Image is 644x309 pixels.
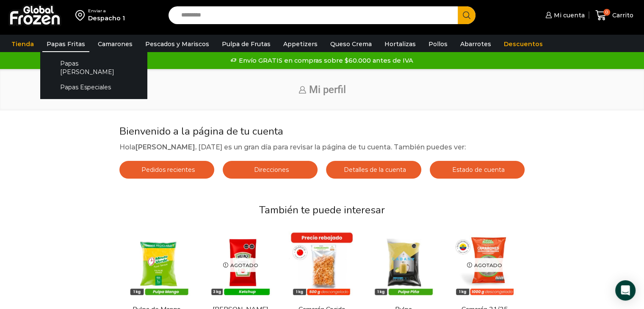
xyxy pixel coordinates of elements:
a: Detalles de la cuenta [326,161,421,179]
p: Agotado [217,258,264,272]
a: Queso Crema [326,36,376,52]
span: Detalles de la cuenta [342,166,406,174]
a: Papas [PERSON_NAME] [49,55,138,80]
a: Hortalizas [380,36,420,52]
span: Direcciones [252,166,289,174]
p: Agotado [461,258,508,272]
div: Open Intercom Messenger [615,280,636,301]
a: Mi cuenta [543,7,585,24]
span: Carrito [610,11,633,19]
a: Tienda [7,36,38,52]
span: Bienvenido a la página de tu cuenta [119,124,283,138]
a: Abarrotes [456,36,495,52]
span: Mi perfil [309,84,346,96]
a: Camarones [94,36,137,52]
span: Estado de cuenta [450,166,504,174]
span: 0 [603,9,610,16]
div: Despacho 1 [88,14,125,22]
a: Papas Especiales [49,80,138,95]
a: Pollos [424,36,452,52]
a: Pulpa de Frutas [218,36,275,52]
span: Mi cuenta [552,11,585,19]
a: Descuentos [500,36,547,52]
a: 0 Carrito [593,6,636,25]
a: Appetizers [279,36,322,52]
div: Enviar a [88,8,125,14]
button: Search button [458,6,475,24]
a: Estado de cuenta [430,161,525,179]
p: Hola , [DATE] es un gran día para revisar la página de tu cuenta. También puedes ver: [119,142,525,153]
strong: [PERSON_NAME] [135,143,195,151]
span: Pedidos recientes [139,166,194,174]
a: Pedidos recientes [119,161,214,179]
a: Papas Fritas [42,36,89,52]
img: address-field-icon.svg [75,8,88,22]
a: Pescados y Mariscos [141,36,213,52]
span: También te puede interesar [259,203,385,217]
a: Direcciones [223,161,318,179]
